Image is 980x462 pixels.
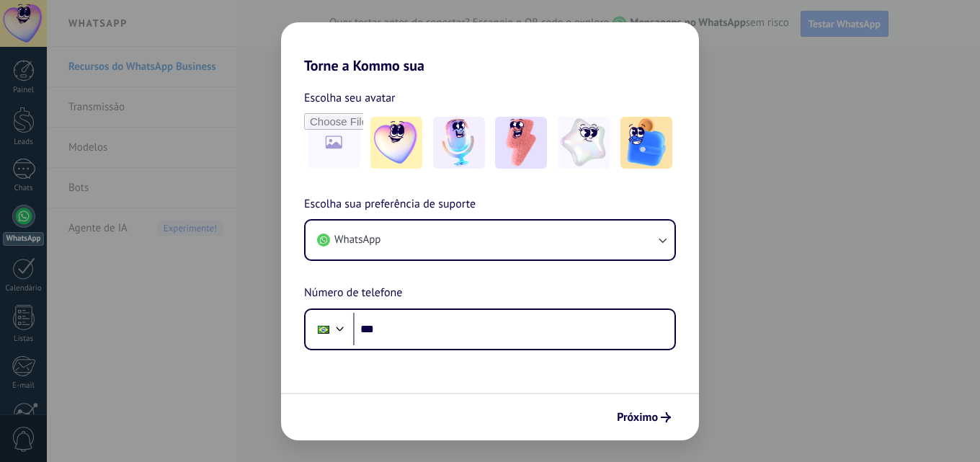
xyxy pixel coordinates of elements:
[370,117,422,169] img: -1.jpeg
[306,221,674,259] button: WhatsApp
[495,117,547,169] img: -3.jpeg
[617,412,658,422] span: Próximo
[304,195,476,214] span: Escolha sua preferência de suporte
[620,117,672,169] img: -5.jpeg
[304,89,396,107] span: Escolha seu avatar
[310,314,337,345] div: Brazil: + 55
[304,284,402,303] span: Número de telefone
[334,233,380,247] span: WhatsApp
[610,405,677,430] button: Próximo
[558,117,610,169] img: -4.jpeg
[433,117,485,169] img: -2.jpeg
[281,22,699,74] h2: Torne a Kommo sua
